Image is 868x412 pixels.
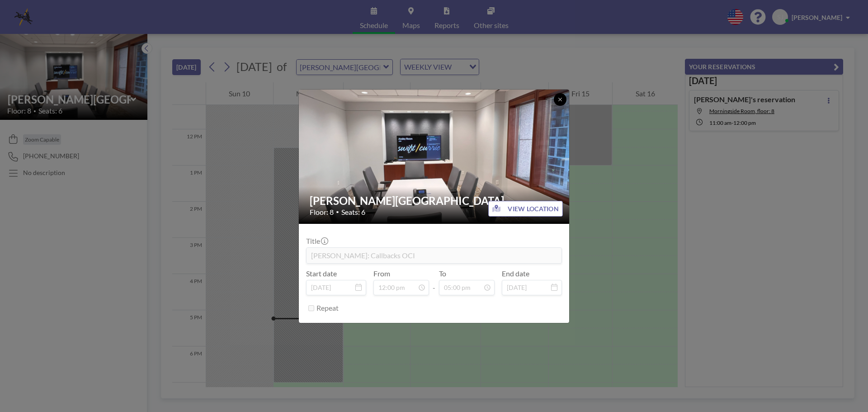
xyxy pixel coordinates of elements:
h2: [PERSON_NAME][GEOGRAPHIC_DATA] [310,194,559,208]
span: Floor: 8 [310,208,334,217]
label: End date [502,269,529,278]
label: Start date [306,269,337,278]
span: Seats: 6 [341,208,365,217]
button: VIEW LOCATION [488,201,563,217]
img: 537.png [299,55,570,258]
span: - [433,272,435,292]
label: Repeat [316,303,339,313]
span: • [336,208,339,215]
label: From [373,269,390,278]
label: To [439,269,446,278]
input: (No title) [307,248,561,263]
label: Title [306,237,327,246]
